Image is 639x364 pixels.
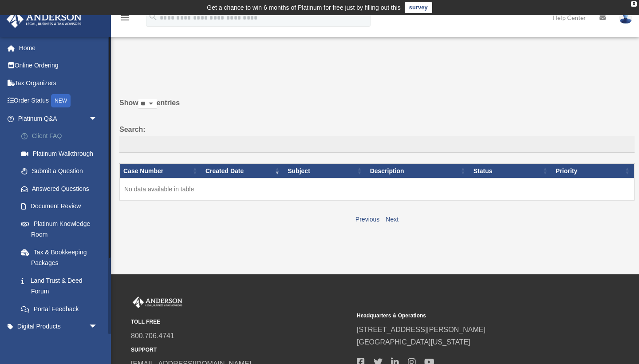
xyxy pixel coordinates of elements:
[119,123,635,153] label: Search:
[12,127,111,145] a: Client FAQ
[131,345,351,355] small: SUPPORT
[148,12,158,22] i: search
[284,163,366,178] th: Subject: activate to sort column ascending
[120,16,130,23] a: menu
[120,178,635,201] td: No data available in table
[120,12,130,23] i: menu
[12,198,111,215] a: Document Review
[12,272,111,300] a: Land Trust & Deed Forum
[12,180,106,198] a: Answered Questions
[138,99,157,109] select: Showentries
[119,136,635,153] input: Search:
[131,317,351,327] small: TOLL FREE
[386,216,398,223] a: Next
[355,216,379,223] a: Previous
[631,1,637,7] div: close
[619,11,632,24] img: User Pic
[202,163,284,178] th: Created Date: activate to sort column ascending
[552,163,634,178] th: Priority: activate to sort column ascending
[12,300,111,318] a: Portal Feedback
[89,318,106,336] span: arrow_drop_down
[6,318,111,336] a: Digital Productsarrow_drop_down
[12,145,111,162] a: Platinum Walkthrough
[120,163,202,178] th: Case Number: activate to sort column ascending
[357,311,576,320] small: Headquarters & Operations
[131,297,184,308] img: Anderson Advisors Platinum Portal
[367,163,470,178] th: Description: activate to sort column ascending
[470,163,552,178] th: Status: activate to sort column ascending
[6,39,111,57] a: Home
[51,94,71,107] div: NEW
[405,2,432,13] a: survey
[131,332,174,340] a: 800.706.4741
[4,11,84,28] img: Anderson Advisors Platinum Portal
[6,92,111,110] a: Order StatusNEW
[6,110,111,127] a: Platinum Q&Aarrow_drop_down
[12,215,111,243] a: Platinum Knowledge Room
[357,338,470,346] a: [GEOGRAPHIC_DATA][US_STATE]
[6,57,111,75] a: Online Ordering
[119,97,635,118] label: Show entries
[12,243,111,272] a: Tax & Bookkeeping Packages
[12,162,111,180] a: Submit a Question
[357,326,485,333] a: [STREET_ADDRESS][PERSON_NAME]
[207,2,401,13] div: Get a chance to win 6 months of Platinum for free just by filling out this
[89,110,106,128] span: arrow_drop_down
[6,74,111,92] a: Tax Organizers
